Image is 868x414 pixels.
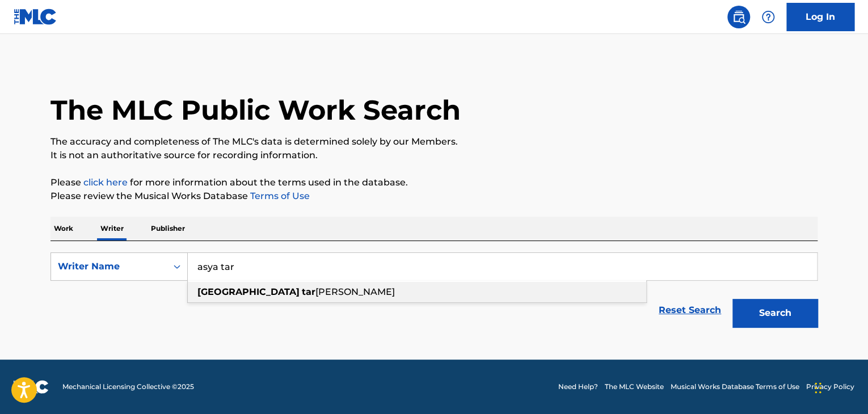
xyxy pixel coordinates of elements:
p: Please review the Musical Works Database [50,189,818,203]
div: Writer Name [58,260,160,273]
form: Search Form [50,252,818,333]
a: Musical Works Database Terms of Use [671,382,799,392]
div: Help [757,6,779,28]
a: Privacy Policy [806,382,854,392]
p: The accuracy and completeness of The MLC's data is determined solely by our Members. [50,135,818,149]
img: logo [14,380,49,394]
strong: tar [302,286,315,297]
a: Public Search [727,6,750,28]
a: Need Help? [558,382,598,392]
img: MLC Logo [14,9,57,25]
p: Please for more information about the terms used in the database. [50,176,818,189]
h1: The MLC Public Work Search [50,93,461,127]
span: [PERSON_NAME] [315,286,395,297]
p: Writer [97,217,127,240]
strong: [GEOGRAPHIC_DATA] [197,286,300,297]
p: It is not an authoritative source for recording information. [50,149,818,162]
p: Work [50,217,77,240]
p: Publisher [148,217,188,240]
a: Terms of Use [248,191,310,201]
a: Reset Search [653,298,727,323]
div: Drag [815,371,821,405]
iframe: Chat Widget [811,360,868,414]
img: search [732,10,745,24]
a: The MLC Website [605,382,664,392]
img: help [761,10,775,24]
button: Search [732,299,818,327]
a: Log In [786,3,854,31]
a: click here [83,177,128,188]
span: Mechanical Licensing Collective © 2025 [62,382,194,392]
